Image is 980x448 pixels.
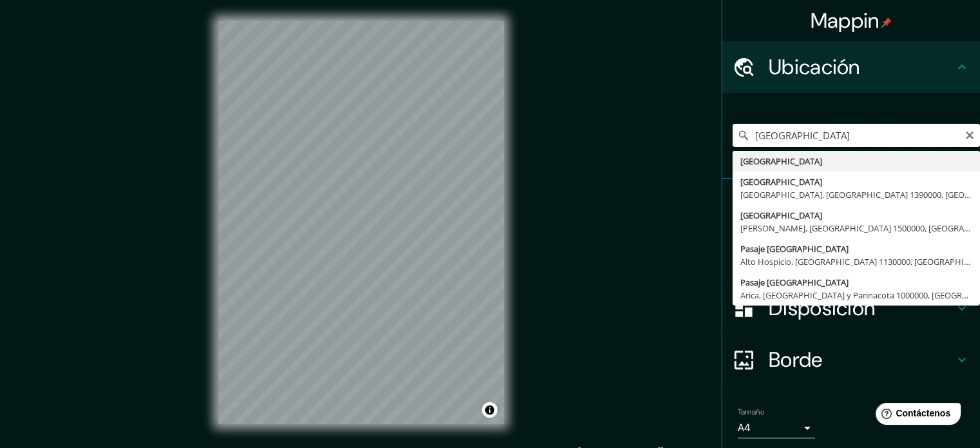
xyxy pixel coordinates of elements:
font: Tamaño [738,407,764,417]
input: Elige tu ciudad o zona [733,124,980,147]
div: Estilo [722,231,980,282]
iframe: Lanzador de widgets de ayuda [865,398,966,434]
div: A4 [738,418,815,438]
div: Disposición [722,282,980,334]
img: pin-icon.png [881,17,892,28]
font: [GEOGRAPHIC_DATA] [740,176,822,188]
div: Patas [722,179,980,231]
font: Ubicación [769,54,860,81]
button: Claro [965,128,975,141]
canvas: Mapa [218,21,504,424]
button: Activar o desactivar atribución [482,402,497,418]
div: Borde [722,334,980,385]
font: [GEOGRAPHIC_DATA] [740,209,822,221]
font: Pasaje [GEOGRAPHIC_DATA] [740,277,849,288]
font: Mappin [811,7,879,34]
div: Ubicación [722,41,980,93]
font: Pasaje [GEOGRAPHIC_DATA] [740,243,849,255]
font: Borde [769,346,823,373]
font: Disposición [769,295,875,322]
font: A4 [738,421,751,434]
font: [GEOGRAPHIC_DATA] [740,155,822,167]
